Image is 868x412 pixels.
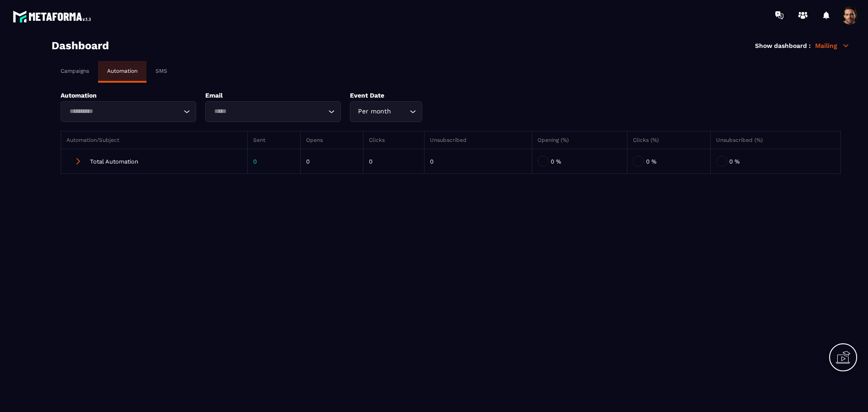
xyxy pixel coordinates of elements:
[61,92,196,99] p: Automation
[711,131,841,149] th: Unsubscribed (%)
[66,154,242,168] div: Total Automation
[350,92,463,99] p: Event Date
[248,149,301,174] td: 0
[633,154,705,168] div: 0 %
[107,68,137,74] p: Automation
[61,131,248,149] th: Automation/Subject
[301,149,363,174] td: 0
[716,154,835,168] div: 0 %
[363,131,425,149] th: Clicks
[248,131,301,149] th: Sent
[13,8,94,25] img: logo
[205,101,341,122] div: Search for option
[755,42,811,49] p: Show dashboard :
[425,131,532,149] th: Unsubscribed
[425,149,532,174] td: 0
[815,42,850,50] p: Mailing
[301,131,363,149] th: Opens
[356,107,393,117] span: Per month
[61,101,196,122] div: Search for option
[350,101,422,122] div: Search for option
[538,154,622,168] div: 0 %
[532,131,627,149] th: Opening (%)
[627,131,711,149] th: Clicks (%)
[363,149,425,174] td: 0
[211,107,326,117] input: Search for option
[66,107,181,117] input: Search for option
[61,68,89,74] p: Campaigns
[156,68,167,74] p: SMS
[52,39,109,52] h3: Dashboard
[393,107,407,117] input: Search for option
[205,92,341,99] p: Email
